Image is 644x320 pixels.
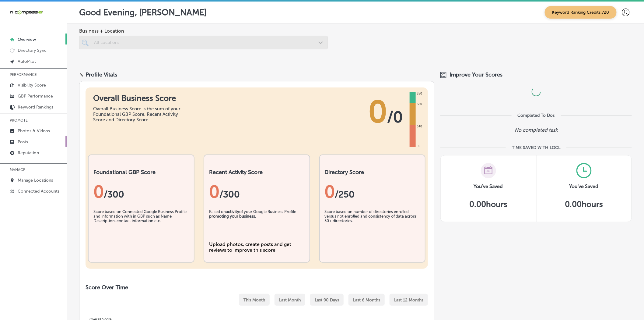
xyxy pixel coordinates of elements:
div: Based on of your Google Business Profile . [209,209,305,240]
h2: Score Over Time [86,284,428,291]
span: /250 [335,189,355,200]
h5: 0.00 hours [469,200,507,209]
span: Last 12 Months [394,297,423,303]
b: activity [226,209,239,214]
div: Completed To Dos [518,113,555,118]
div: Overall Business Score is the sum of your Foundational GBP Score, Recent Activity Score and Direc... [93,106,184,123]
p: Posts [18,139,28,144]
div: TIME SAVED WITH LOCL [512,145,560,150]
div: 0 [417,144,422,149]
span: Last Month [279,297,301,303]
h2: Directory Score [325,169,420,176]
div: Score based on Connected Google Business Profile and information with in GBP such as Name, Descri... [93,209,189,240]
span: 0 [368,94,387,130]
b: promoting your business [209,214,255,219]
p: Photos & Videos [18,128,50,133]
span: Keyword Ranking Credits: 720 [545,6,617,19]
div: 0 [209,182,305,202]
div: 850 [415,91,423,96]
div: 340 [415,124,423,129]
p: GBP Performance [18,94,53,99]
p: Visibility Score [18,83,46,88]
span: Last 6 Months [353,297,380,303]
h3: You've Saved [569,183,599,189]
div: Score based on number of directories enrolled versus not enrolled and consistency of data across ... [325,209,420,240]
h2: Foundational GBP Score [93,169,189,176]
h1: Overall Business Score [93,94,184,103]
span: Last 90 Days [315,297,339,303]
span: Improve Your Scores [450,71,502,78]
img: 660ab0bf-5cc7-4cb8-ba1c-48b5ae0f18e60NCTV_CLogo_TV_Black_-500x88.png [10,9,43,15]
h5: 0.00 hours [565,200,603,209]
div: 680 [415,102,423,107]
div: Upload photos, create posts and get reviews to improve this score. [209,241,305,253]
span: /300 [219,189,240,200]
p: Manage Locations [18,178,53,183]
span: / 300 [104,189,124,200]
p: Overview [18,37,36,42]
p: Directory Sync [18,48,47,53]
span: / 0 [387,108,403,126]
span: This Month [243,297,265,303]
span: Business + Location [79,28,328,34]
p: Keyword Rankings [18,105,53,110]
div: 0 [93,182,189,202]
p: No completed task [515,127,558,133]
h2: Recent Activity Score [209,169,305,176]
p: Reputation [18,150,39,155]
h3: You've Saved [474,183,503,189]
p: Connected Accounts [18,189,59,194]
p: AutoPilot [18,59,36,64]
div: 0 [325,182,420,202]
div: Profile Vitals [86,71,117,78]
p: Good Evening, [PERSON_NAME] [79,7,207,17]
